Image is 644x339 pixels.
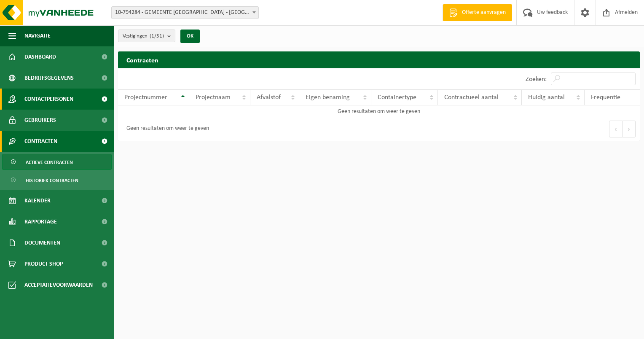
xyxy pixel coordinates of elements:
a: Actieve contracten [2,154,112,170]
span: Frequentie [591,94,620,101]
span: Contracten [24,131,57,152]
button: Next [623,121,636,137]
span: Acceptatievoorwaarden [24,274,93,296]
span: Contractueel aantal [444,94,499,101]
span: Gebruikers [24,110,56,131]
a: Historiek contracten [2,172,112,188]
h2: Contracten [118,51,640,68]
td: Geen resultaten om weer te geven [118,105,640,117]
span: Kalender [24,190,51,211]
span: Projectnummer [124,94,167,101]
span: Offerte aanvragen [460,8,508,17]
span: Containertype [378,94,416,101]
span: Eigen benaming [306,94,350,101]
span: Bedrijfsgegevens [24,67,74,89]
count: (1/51) [150,33,164,39]
button: Vestigingen(1/51) [118,30,175,42]
span: Documenten [24,232,60,253]
span: Navigatie [24,25,51,46]
span: Projectnaam [196,94,231,101]
span: Actieve contracten [26,154,73,170]
span: 10-794284 - GEMEENTE BEVEREN - BEVEREN-WAAS [111,6,259,19]
a: Offerte aanvragen [443,4,512,21]
span: Contactpersonen [24,89,73,110]
div: Geen resultaten om weer te geven [122,121,209,137]
button: OK [180,30,200,43]
span: Rapportage [24,211,57,232]
span: Historiek contracten [26,172,78,188]
span: Product Shop [24,253,63,274]
span: 10-794284 - GEMEENTE BEVEREN - BEVEREN-WAAS [112,7,258,19]
span: Huidig aantal [528,94,565,101]
span: Dashboard [24,46,56,67]
label: Zoeken: [526,76,547,83]
span: Vestigingen [123,30,164,43]
span: Afvalstof [257,94,281,101]
button: Previous [609,121,623,137]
